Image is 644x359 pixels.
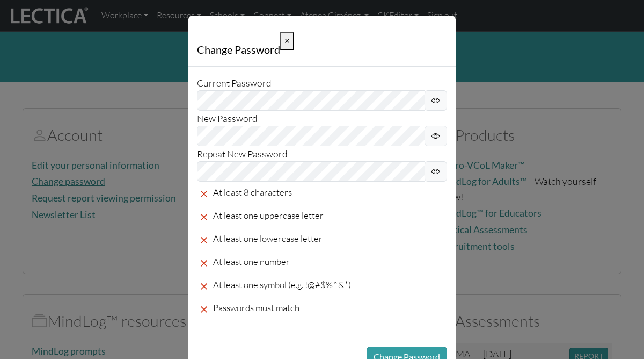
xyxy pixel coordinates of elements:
h5: Change Password [197,41,280,58]
label: New Password [197,111,258,126]
span: At least one lowercase letter [213,233,323,244]
span: × [284,35,290,46]
span: At least one symbol (e.g. !@#$%^&*) [213,279,351,290]
span: Passwords must match [213,302,299,313]
span: At least one number [213,256,290,267]
span: At least one uppercase letter [213,210,324,221]
label: Repeat New Password [197,146,288,161]
span: At least 8 characters [213,186,292,198]
button: Close [280,32,294,50]
label: Current Password [197,75,272,90]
